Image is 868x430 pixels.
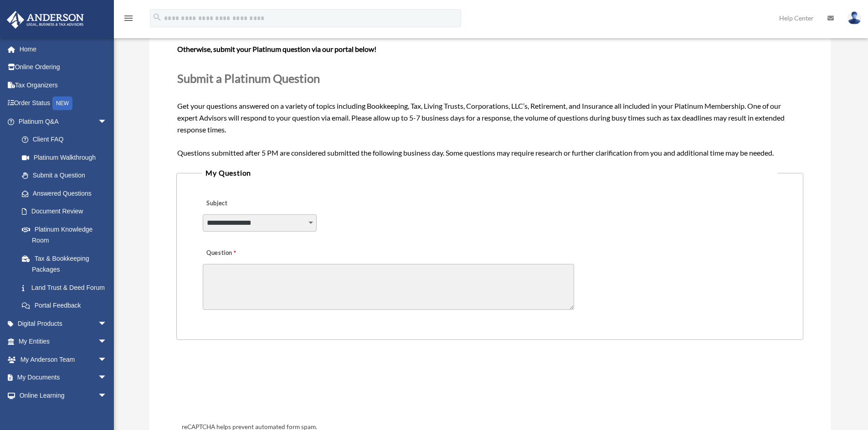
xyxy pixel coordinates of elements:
[6,94,121,113] a: Order StatusNEW
[98,112,116,131] span: arrow_drop_down
[13,278,121,297] a: Land Trust & Deed Forum
[6,40,121,58] a: Home
[6,386,121,405] a: Online Learningarrow_drop_down
[152,12,162,22] i: search
[52,96,72,110] div: NEW
[4,11,87,29] img: Anderson Advisors Platinum Portal
[203,197,289,210] label: Subject
[6,350,121,369] a: My Anderson Teamarrow_drop_down
[177,20,802,157] span: Get your questions answered on a variety of topics including Bookkeeping, Tax, Living Trusts, Cor...
[98,350,116,369] span: arrow_drop_down
[98,386,116,405] span: arrow_drop_down
[13,131,121,149] a: Client FAQ
[13,297,121,315] a: Portal Feedback
[847,11,861,25] img: User Pic
[13,167,116,185] a: Submit a Question
[123,13,134,24] i: menu
[177,71,320,85] span: Submit a Platinum Question
[6,333,121,351] a: My Entitiesarrow_drop_down
[98,369,116,387] span: arrow_drop_down
[13,148,121,167] a: Platinum Walkthrough
[13,202,121,221] a: Document Review
[13,184,121,202] a: Answered Questions
[203,247,273,260] label: Question
[6,112,121,131] a: Platinum Q&Aarrow_drop_down
[179,368,318,404] iframe: reCAPTCHA
[6,58,121,76] a: Online Ordering
[202,167,777,179] legend: My Question
[123,16,134,24] a: menu
[13,220,121,249] a: Platinum Knowledge Room
[6,369,121,387] a: My Documentsarrow_drop_down
[98,314,116,333] span: arrow_drop_down
[177,45,376,53] b: Otherwise, submit your Platinum question via our portal below!
[98,333,116,351] span: arrow_drop_down
[6,76,121,94] a: Tax Organizers
[6,314,121,333] a: Digital Productsarrow_drop_down
[13,249,121,278] a: Tax & Bookkeeping Packages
